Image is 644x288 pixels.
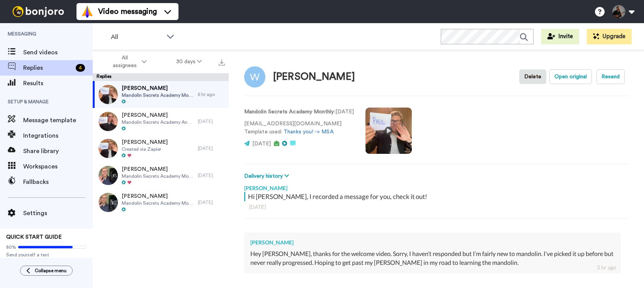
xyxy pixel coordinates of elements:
a: [PERSON_NAME]Mandolin Secrets Academy Monthly5 hr ago [93,81,229,108]
button: Delivery history [244,172,291,180]
img: vm-color.svg [81,5,93,18]
a: [PERSON_NAME]Created via Zapier[DATE] [93,135,229,162]
img: export.svg [219,59,225,66]
button: Upgrade [587,29,632,44]
button: Invite [541,29,579,44]
span: Workspaces [23,162,93,171]
div: [PERSON_NAME] [244,180,629,192]
span: 80% [6,244,16,250]
button: All assignees [94,51,161,72]
img: Image of Paul Workman [244,66,265,88]
span: Created via Zapier [122,146,168,152]
span: Collapse menu [35,268,66,274]
span: [PERSON_NAME] [122,84,194,92]
span: [PERSON_NAME] [122,192,194,200]
span: Replies [23,63,73,72]
img: 591ec9b2-f405-4823-bb98-84910055d3ee-thumb.jpg [99,166,118,185]
div: [DATE] [198,199,225,205]
span: Mandolin Secrets Academy Monthly [122,200,194,206]
span: [DATE] [252,141,271,147]
img: ec61ea43-b4f8-4076-a0e7-68f564f0538d-thumb.jpg [99,139,118,158]
span: Share library [23,147,93,156]
span: [PERSON_NAME] [122,138,168,146]
span: Settings [23,209,93,218]
div: [DATE] [198,172,225,179]
img: 14e53cb9-0690-42f2-9342-abfd9595773c-thumb.jpg [99,112,118,131]
span: Video messaging [98,6,157,17]
span: Mandolin Secrets Academy Monthly [122,92,194,98]
strong: Mandolin Secrets Academy Monthly [244,109,334,115]
button: Resend [596,69,625,84]
a: [PERSON_NAME]Mandolin Secrets Academy Annual[DATE] [93,108,229,135]
div: [DATE] [198,118,225,125]
div: 5 hr ago [198,91,225,98]
button: Collapse menu [20,266,73,276]
button: Delete [519,69,546,84]
span: [PERSON_NAME] [122,111,194,119]
span: All assignees [109,54,140,69]
img: bj-logo-header-white.svg [9,6,67,17]
a: [PERSON_NAME]Mandolin Secrets Academy Monthly[DATE] [93,189,229,216]
img: 2ba609f2-0fa5-440d-9f2a-169f7b6aa415-thumb.jpg [99,193,118,212]
a: Thanks you! -> MSA [284,129,333,135]
span: Mandolin Secrets Academy Annual [122,119,194,125]
button: Open original [549,69,592,84]
img: f0dec613-d806-49d7-92fd-c1a323894636-thumb.jpg [99,85,118,104]
span: QUICK START GUIDE [6,234,62,240]
span: Fallbacks [23,177,93,187]
div: [DATE] [249,203,624,211]
button: 30 days [161,55,217,69]
div: 5 hr ago [597,264,616,271]
p: [EMAIL_ADDRESS][DOMAIN_NAME] Template used: [244,120,354,136]
span: All [111,32,163,42]
span: Results [23,79,93,88]
a: [PERSON_NAME]Mandolin Secrets Academy Monthly[DATE] [93,162,229,189]
span: Integrations [23,131,93,140]
span: Message template [23,116,93,125]
div: Hey [PERSON_NAME], thanks for the welcome video. Sorry, I haven’t responded but I’m fairly new to... [250,249,615,267]
div: [DATE] [198,145,225,152]
div: Hi [PERSON_NAME], I recorded a message for you, check it out! [248,192,627,201]
button: Export all results that match these filters now. [216,56,227,67]
div: 4 [76,64,85,72]
span: Send videos [23,48,93,57]
div: [PERSON_NAME] [273,71,355,83]
div: [PERSON_NAME] [250,239,615,246]
div: Replies [93,73,229,81]
span: Send yourself a test [6,252,87,258]
p: : [DATE] [244,108,354,116]
span: [PERSON_NAME] [122,165,194,173]
span: Mandolin Secrets Academy Monthly [122,173,194,179]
